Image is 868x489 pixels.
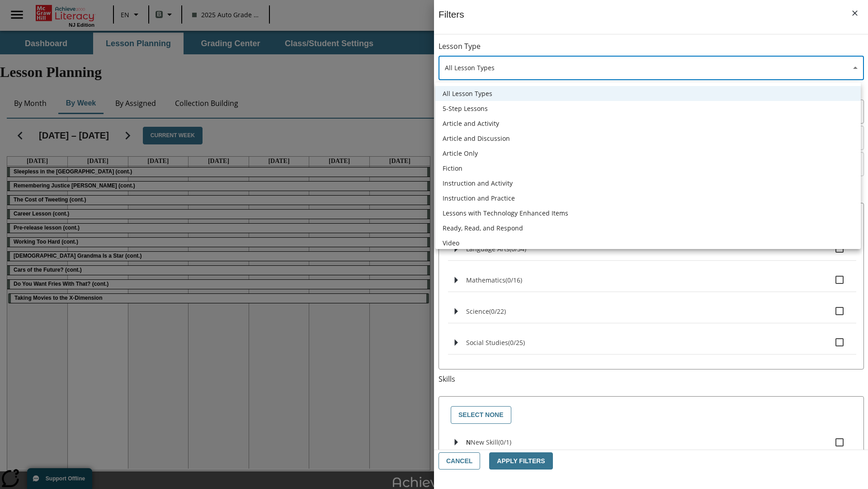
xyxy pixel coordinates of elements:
li: Article and Activity [435,116,861,131]
li: Lessons with Technology Enhanced Items [435,206,861,221]
li: Instruction and Activity [435,176,861,191]
ul: Select a lesson type [435,82,861,254]
li: Fiction [435,161,861,176]
li: Instruction and Practice [435,191,861,206]
li: All Lesson Types [435,86,861,101]
li: 5-Step Lessons [435,101,861,116]
li: Ready, Read, and Respond [435,221,861,235]
li: Video [435,235,861,250]
li: Article Only [435,146,861,161]
li: Article and Discussion [435,131,861,146]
